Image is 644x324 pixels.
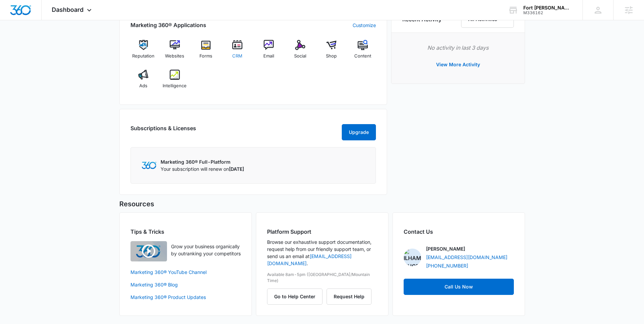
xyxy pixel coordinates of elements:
a: Customize [353,22,376,29]
span: Ads [139,83,147,89]
a: Go to Help Center [267,294,327,299]
span: Social [294,53,306,60]
h2: Marketing 360® Applications [130,21,206,29]
p: Available 8am-5pm ([GEOGRAPHIC_DATA]/Mountain Time) [267,272,377,284]
a: Email [256,40,282,64]
p: Browse our exhaustive support documentation, request help from our friendly support team, or send... [267,238,377,267]
span: Content [354,53,371,60]
a: Social [287,40,313,64]
a: Websites [162,40,188,64]
img: Marketing 360 Logo [142,162,157,169]
button: Go to Help Center [267,288,323,305]
p: No activity in last 3 days [402,44,514,52]
a: [PHONE_NUMBER] [426,262,468,269]
button: View More Activity [429,56,487,73]
img: Quick Overview Video [130,241,167,261]
p: [PERSON_NAME] [426,245,465,252]
a: Content [350,40,376,64]
a: Marketing 360® Product Updates [130,294,241,301]
span: Reputation [132,53,154,60]
div: account name [523,5,573,10]
span: Intelligence [163,83,187,89]
img: Ilham Nugroho [404,249,421,266]
h2: Contact Us [404,228,514,236]
a: Intelligence [162,70,188,94]
span: Shop [326,53,337,60]
p: Marketing 360® Full-Platform [161,158,244,165]
h2: Tips & Tricks [130,228,241,236]
p: Grow your business organically by outranking your competitors [171,243,241,257]
a: Ads [130,70,157,94]
span: Forms [199,53,212,60]
span: Dashboard [52,6,84,13]
button: Request Help [327,288,372,305]
h2: Subscriptions & Licenses [130,124,196,138]
span: [DATE] [229,166,244,172]
a: Forms [193,40,219,64]
a: Call Us Now [404,279,514,295]
p: Your subscription will renew on [161,165,244,172]
a: Request Help [327,294,372,299]
a: Marketing 360® YouTube Channel [130,269,241,276]
a: Reputation [130,40,157,64]
h5: Resources [119,199,525,209]
span: Websites [165,53,184,60]
a: CRM [224,40,251,64]
a: Shop [318,40,344,64]
h2: Platform Support [267,228,377,236]
a: Marketing 360® Blog [130,281,241,288]
span: Email [263,53,274,60]
div: account id [523,10,573,15]
button: Upgrade [342,124,376,140]
span: CRM [232,53,242,60]
a: [EMAIL_ADDRESS][DOMAIN_NAME] [426,254,507,261]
